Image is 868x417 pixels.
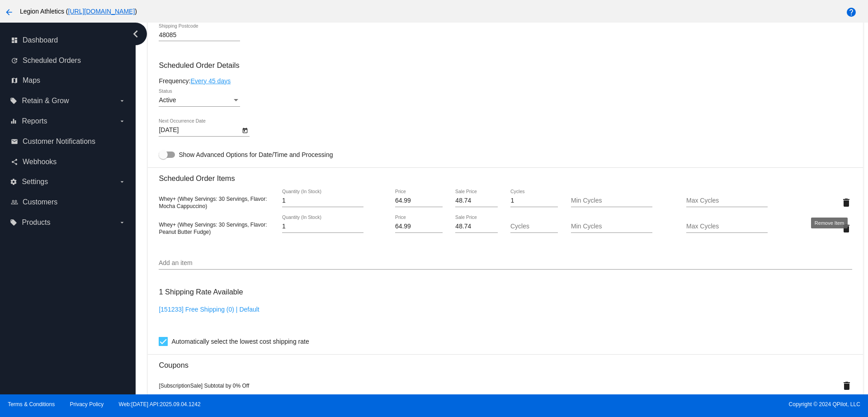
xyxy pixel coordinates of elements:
[841,197,852,208] mat-icon: delete
[159,61,852,70] h3: Scheduled Order Details
[23,158,57,166] span: Webhooks
[20,8,137,15] span: Legion Athletics ( )
[128,27,143,41] i: chevron_left
[11,195,126,209] a: people_outline Customers
[455,223,497,230] input: Sale Price
[23,137,95,146] span: Customer Notifications
[455,197,497,204] input: Sale Price
[395,223,443,230] input: Price
[11,37,18,44] i: dashboard
[571,223,652,230] input: Min Cycles
[118,97,126,104] i: arrow_drop_down
[159,77,852,85] div: Frequency:
[23,76,40,85] span: Maps
[22,178,48,186] span: Settings
[10,118,17,125] i: equalizer
[159,383,249,389] span: [SubscriptionSale] Subtotal by 0% Off
[159,127,240,134] input: Next Occurrence Date
[686,223,768,230] input: Max Cycles
[510,223,558,230] input: Cycles
[11,134,126,149] a: email Customer Notifications
[159,282,243,302] h3: 1 Shipping Rate Available
[395,197,443,204] input: Price
[8,401,55,408] a: Terms & Conditions
[171,336,309,347] span: Automatically select the lowest cost shipping rate
[22,97,69,105] span: Retain & Grow
[282,223,363,230] input: Quantity (In Stock)
[442,401,860,408] span: Copyright © 2024 QPilot, LLC
[11,57,18,64] i: update
[846,7,857,18] mat-icon: help
[22,218,50,227] span: Products
[23,198,57,206] span: Customers
[11,53,126,68] a: update Scheduled Orders
[11,77,18,84] i: map
[11,155,126,169] a: share Webhooks
[686,197,768,204] input: Max Cycles
[11,33,126,47] a: dashboard Dashboard
[10,178,17,185] i: settings
[11,158,18,166] i: share
[70,401,104,408] a: Privacy Policy
[159,32,240,39] input: Shipping Postcode
[10,97,17,104] i: local_offer
[179,150,333,159] span: Show Advanced Options for Date/Time and Processing
[11,138,18,145] i: email
[240,125,250,135] button: Open calendar
[159,196,267,209] span: Whey+ (Whey Servings: 30 Servings, Flavor: Mocha Cappuccino)
[11,73,126,88] a: map Maps
[159,96,176,104] span: Active
[118,178,126,185] i: arrow_drop_down
[841,380,852,391] mat-icon: delete
[22,117,47,125] span: Reports
[10,219,17,226] i: local_offer
[23,57,81,65] span: Scheduled Orders
[190,77,231,85] a: Every 45 days
[282,197,363,204] input: Quantity (In Stock)
[118,118,126,125] i: arrow_drop_down
[571,197,652,204] input: Min Cycles
[841,223,852,234] mat-icon: delete
[159,222,267,235] span: Whey+ (Whey Servings: 30 Servings, Flavor: Peanut Butter Fudge)
[159,306,259,313] a: [151233] Free Shipping (0) | Default
[159,167,852,183] h3: Scheduled Order Items
[68,8,135,15] a: [URL][DOMAIN_NAME]
[159,97,240,104] mat-select: Status
[11,199,18,206] i: people_outline
[119,401,201,408] a: Web:[DATE] API:2025.09.04.1242
[118,219,126,226] i: arrow_drop_down
[159,354,852,370] h3: Coupons
[23,36,58,44] span: Dashboard
[4,7,14,18] mat-icon: arrow_back
[510,197,558,204] input: Cycles
[159,260,852,267] input: Add an item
